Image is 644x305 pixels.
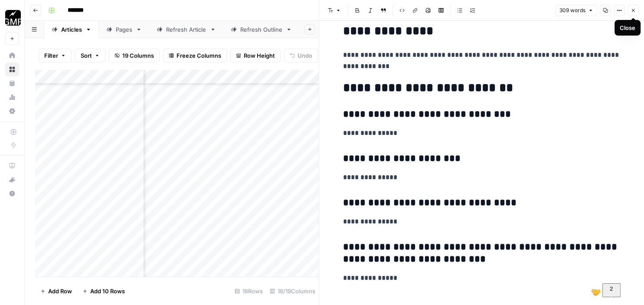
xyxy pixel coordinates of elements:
button: 19 Columns [109,49,160,62]
div: 18/19 Columns [266,284,319,298]
button: What's new? [5,173,19,187]
div: Close [620,23,635,32]
a: Pages [99,21,149,38]
span: Undo [297,51,312,60]
span: Add 10 Rows [90,287,125,295]
span: 19 Columns [122,51,154,60]
span: Add Row [48,287,72,295]
button: Undo [284,49,318,62]
span: Filter [44,51,58,60]
div: 18 Rows [231,284,266,298]
span: Row Height [244,51,275,60]
button: Freeze Columns [163,49,227,62]
a: Articles [44,21,99,38]
a: Refresh Article [149,21,223,38]
div: What's new? [6,173,19,186]
button: Row Height [230,49,281,62]
button: Sort [75,49,105,62]
a: Usage [5,90,19,104]
div: Refresh Outline [240,25,282,34]
div: Pages [116,25,132,34]
span: 309 words [559,7,585,14]
a: AirOps Academy [5,159,19,173]
button: Add Row [35,284,77,298]
span: Freeze Columns [177,51,221,60]
a: Browse [5,62,19,76]
span: Sort [81,51,92,60]
a: Your Data [5,76,19,90]
a: Refresh Outline [223,21,299,38]
a: Settings [5,104,19,118]
button: Help + Support [5,187,19,200]
button: Add 10 Rows [77,284,130,298]
div: Articles [61,25,82,34]
button: Filter [39,49,72,62]
button: Workspace: Growth Marketing Pro [5,7,19,29]
img: Growth Marketing Pro Logo [5,10,21,26]
div: Refresh Article [166,25,206,34]
a: Home [5,49,19,62]
button: 309 words [556,5,597,16]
